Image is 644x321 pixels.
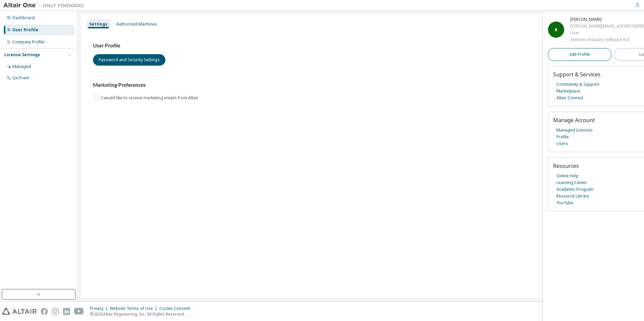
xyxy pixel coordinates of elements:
[556,173,579,179] a: Online Help
[74,308,84,315] img: youtube.svg
[89,22,107,27] div: Settings
[553,116,595,124] span: Manage Account
[4,52,40,58] div: License Settings
[556,179,587,186] a: Learning Center
[548,48,611,61] a: Edit Profile
[41,308,48,315] img: facebook.svg
[63,308,70,315] img: linkedin.svg
[556,140,568,147] a: Users
[556,200,573,206] a: YouTube
[52,308,59,315] img: instagram.svg
[556,127,593,134] a: Managed Licenses
[2,308,37,315] img: altair_logo.svg
[556,95,583,101] a: Altair Connect
[556,186,593,193] a: Academic Program
[90,306,110,311] div: Privacy
[110,306,159,311] div: Website Terms of Use
[556,134,569,140] a: Profile
[90,311,194,317] p: © 2025 Altair Engineering, Inc. All Rights Reserved.
[12,39,44,45] div: Company Profile
[12,64,31,69] div: Managed
[556,193,589,200] a: Resource Library
[93,82,629,88] h3: Marketing Preferences
[556,88,580,95] a: Marketplace
[93,42,629,49] h3: User Profile
[93,54,165,66] button: Password and Security Settings
[3,2,88,9] img: Altair One
[556,81,599,88] a: Community & Support
[159,306,194,311] div: Cookie Consent
[555,27,557,33] span: R
[12,27,38,33] div: User Profile
[101,94,200,102] label: I would like to receive marketing emails from Altair
[116,22,157,27] div: Authorized Machines
[12,15,35,21] div: Dashboard
[570,52,590,57] span: Edit Profile
[12,75,29,81] div: On Prem
[553,162,579,170] span: Resources
[553,71,601,78] span: Support & Services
